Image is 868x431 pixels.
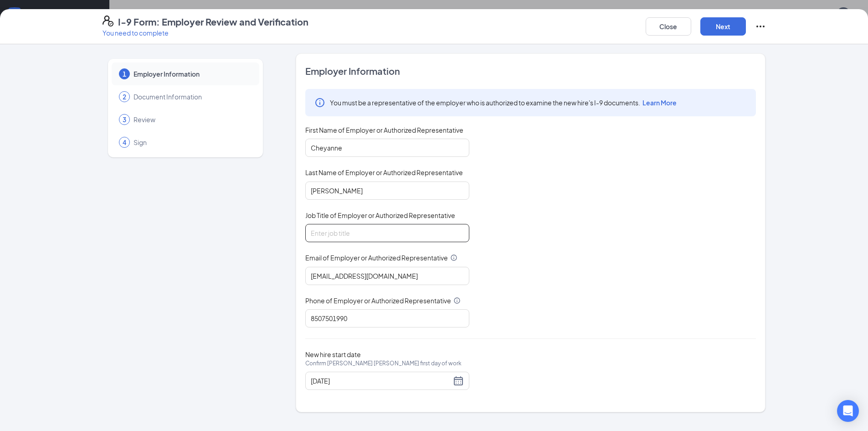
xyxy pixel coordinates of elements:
svg: Ellipses [755,21,766,32]
span: Job Title of Employer or Authorized Representative [305,211,455,220]
span: Review [134,115,250,124]
p: You need to complete [103,28,308,37]
span: First Name of Employer or Authorized Representative [305,125,463,135]
div: Open Intercom Messenger [837,400,859,422]
input: Enter your first name [305,139,469,157]
span: Email of Employer or Authorized Representative [305,253,448,262]
button: Next [700,17,746,36]
input: 10 digits only, e.g. "1231231234" [305,309,469,327]
span: Last Name of Employer or Authorized Representative [305,168,463,177]
span: 2 [123,92,126,101]
span: Sign [134,138,250,147]
h4: I-9 Form: Employer Review and Verification [118,16,308,28]
input: 08/26/2025 [311,376,451,386]
span: Employer Information [134,69,250,78]
span: Phone of Employer or Authorized Representative [305,296,451,305]
svg: FormI9EVerifyIcon [103,16,113,26]
span: Confirm [PERSON_NAME] [PERSON_NAME] first day of work [305,359,462,368]
input: Enter your last name [305,182,469,200]
a: Learn More [640,99,677,107]
span: You must be a representative of the employer who is authorized to examine the new hire's I-9 docu... [330,98,677,107]
span: 3 [123,115,126,124]
span: 1 [123,69,126,78]
svg: Info [450,254,457,261]
input: Enter job title [305,224,469,242]
button: Close [646,17,691,36]
svg: Info [453,297,461,304]
span: New hire start date [305,350,462,377]
input: Enter your email address [305,267,469,285]
span: Document Information [134,92,250,101]
span: 4 [123,138,126,147]
svg: Info [314,97,325,108]
span: Employer Information [305,65,756,78]
span: Learn More [642,99,677,107]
